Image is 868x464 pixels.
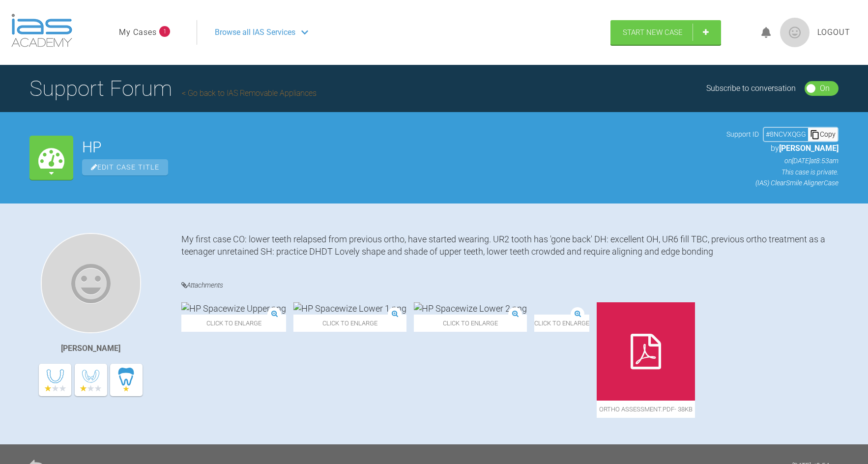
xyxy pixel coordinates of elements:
p: This case is private. [726,167,839,177]
h2: HP [82,140,718,155]
span: Click to enlarge [181,315,286,332]
img: HP Spacewize Lower 1.png [293,302,406,315]
span: Edit Case Title [82,159,168,175]
div: # 8NCVXQGG [764,129,808,140]
span: Start New Case [623,28,683,37]
img: HP Spacewize Upper.png [181,302,286,315]
div: [PERSON_NAME] [61,342,120,355]
p: by [726,142,839,155]
span: [PERSON_NAME] [779,144,839,153]
span: Click to enlarge [293,315,406,332]
a: Start New Case [610,20,721,45]
div: Copy [808,128,838,141]
span: Click to enlarge [534,315,589,332]
img: Neilan Mistry [41,233,141,333]
span: 1 [159,26,170,37]
div: On [820,82,830,95]
img: logo-light.3e3ef733.png [11,14,72,47]
img: HP Spacewize Lower 2.png [414,302,527,315]
img: profile.png [780,18,810,47]
span: Support ID [726,129,759,140]
div: My first case CO: lower teeth relapsed from previous ortho, have started wearing. UR2 tooth has '... [181,233,839,264]
span: Browse all IAS Services [215,26,295,39]
h4: Attachments [181,279,839,291]
h1: Support Forum [29,71,317,106]
a: My Cases [119,26,157,39]
p: (IAS) ClearSmile Aligner Case [726,177,839,188]
a: Go back to IAS Removable Appliances [182,88,317,98]
span: Click to enlarge [414,315,527,332]
span: Ortho Assessment.pdf - 38KB [597,401,695,418]
p: on [DATE] at 8:53am [726,155,839,166]
a: Logout [817,26,850,39]
div: Subscribe to conversation [706,82,796,95]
